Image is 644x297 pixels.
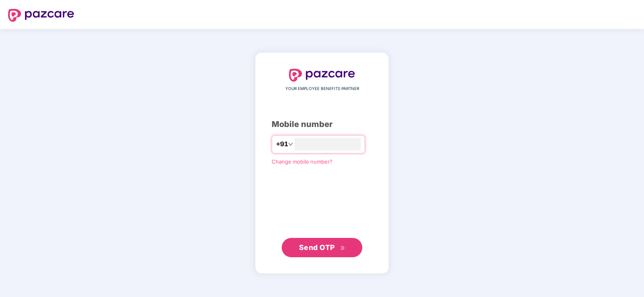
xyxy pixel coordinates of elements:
[288,142,293,147] span: down
[276,139,288,149] span: +91
[272,118,372,131] div: Mobile number
[285,86,359,92] span: YOUR EMPLOYEE BENEFITS PARTNER
[8,9,74,22] img: logo
[299,243,335,252] span: Send OTP
[282,238,362,257] button: Send OTPdouble-right
[340,246,345,251] span: double-right
[289,69,355,82] img: logo
[272,158,332,165] a: Change mobile number?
